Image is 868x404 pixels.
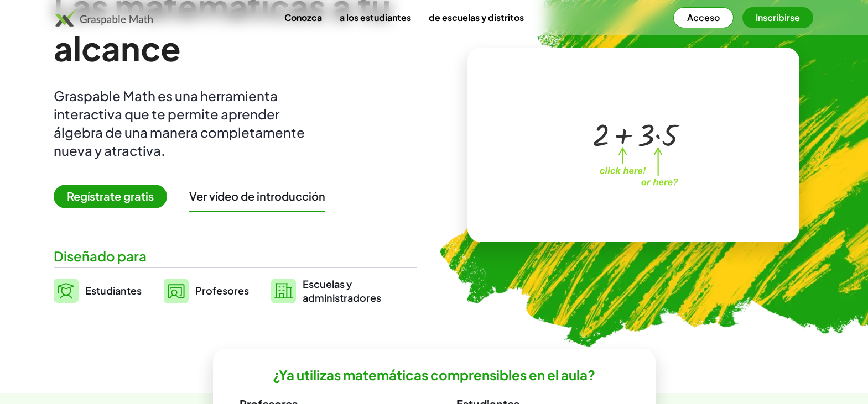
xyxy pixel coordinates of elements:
[303,291,381,304] font: administradores
[189,189,325,203] font: Ver vídeo de introducción
[195,284,249,297] font: Profesores
[673,7,734,28] button: Acceso
[54,279,79,303] img: svg%3e
[273,366,595,383] font: ¿Ya utilizas matemáticas comprensibles en el aula?
[687,12,720,23] font: Acceso
[67,189,154,203] font: Regístrate gratis
[420,7,533,28] a: de escuelas y distritos
[164,277,249,305] a: Profesores
[331,7,420,28] a: a los estudiantes
[54,248,147,264] font: Diseñado para
[276,7,331,28] a: Conozca
[54,87,305,159] font: Graspable Math es una herramienta interactiva que te permite aprender álgebra de una manera compl...
[271,279,296,303] img: svg%3e
[742,7,813,28] button: Inscribirse
[756,12,800,23] font: Inscribirse
[189,189,325,203] button: Ver vídeo de introducción
[164,279,189,303] img: svg%3e
[54,277,142,305] a: Estudiantes
[303,277,352,290] font: Escuelas y
[429,12,524,23] font: de escuelas y distritos
[85,284,142,297] font: Estudiantes
[284,12,322,23] font: Conozca
[271,277,381,305] a: Escuelas yadministradores
[340,12,411,23] font: a los estudiantes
